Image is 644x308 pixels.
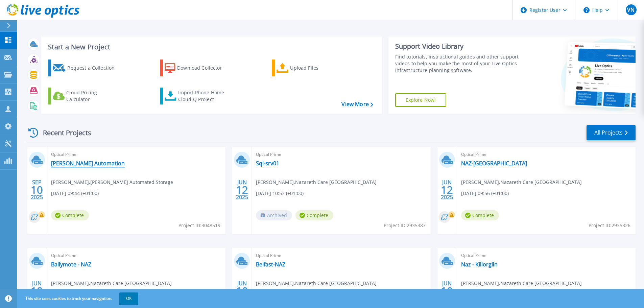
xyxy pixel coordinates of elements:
[256,151,426,158] span: Optical Prime
[461,280,582,287] span: [PERSON_NAME] , Nazareth Care [GEOGRAPHIC_DATA]
[51,261,91,268] a: Ballymote - NAZ
[256,190,304,197] span: [DATE] 10:53 (+01:00)
[256,261,285,268] a: Belfast-NAZ
[256,160,279,167] a: Sql-srv01
[119,292,138,305] button: OK
[51,252,221,259] span: Optical Prime
[256,210,292,220] span: Archived
[236,177,248,202] div: JUN 2025
[51,210,89,220] span: Complete
[290,61,344,75] div: Upload Files
[461,252,631,259] span: Optical Prime
[461,210,499,220] span: Complete
[256,179,377,186] span: [PERSON_NAME] , Nazareth Care [GEOGRAPHIC_DATA]
[51,160,125,167] a: [PERSON_NAME] Automation
[589,222,630,229] span: Project ID: 2935326
[51,280,172,287] span: [PERSON_NAME] , Nazareth Care [GEOGRAPHIC_DATA]
[51,190,99,197] span: [DATE] 09:44 (+01:00)
[178,89,231,103] div: Import Phone Home CloudIQ Project
[440,279,453,303] div: JUN 2025
[341,101,373,108] a: View More
[48,60,123,76] a: Request a Collection
[236,279,248,303] div: JUN 2025
[160,60,235,76] a: Download Collector
[441,288,453,294] span: 10
[395,42,521,51] div: Support Video Library
[461,190,509,197] span: [DATE] 09:56 (+01:00)
[627,7,635,13] span: VN
[461,261,498,268] a: Naz - Killorglin
[256,280,377,287] span: [PERSON_NAME] , Nazareth Care [GEOGRAPHIC_DATA]
[48,43,373,51] h3: Start a New Project
[67,61,121,75] div: Request a Collection
[19,292,138,305] span: This site uses cookies to track your navigation.
[461,160,527,167] a: NAZ-[GEOGRAPHIC_DATA]
[51,151,221,158] span: Optical Prime
[177,61,231,75] div: Download Collector
[440,177,453,202] div: JUN 2025
[26,124,100,141] div: Recent Projects
[31,288,43,294] span: 10
[31,187,43,193] span: 10
[30,177,43,202] div: SEP 2025
[66,89,120,103] div: Cloud Pricing Calculator
[441,187,453,193] span: 12
[236,288,248,294] span: 10
[295,210,333,220] span: Complete
[461,179,582,186] span: [PERSON_NAME] , Nazareth Care [GEOGRAPHIC_DATA]
[256,252,426,259] span: Optical Prime
[272,60,347,76] a: Upload Files
[395,93,447,107] a: Explore Now!
[48,88,123,104] a: Cloud Pricing Calculator
[178,222,220,229] span: Project ID: 3048519
[587,125,636,140] a: All Projects
[51,179,173,186] span: [PERSON_NAME] , [PERSON_NAME] Automated Storage
[461,151,631,158] span: Optical Prime
[384,222,426,229] span: Project ID: 2935387
[395,53,521,74] div: Find tutorials, instructional guides and other support videos to help you make the most of your L...
[236,187,248,193] span: 12
[30,279,43,303] div: JUN 2025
